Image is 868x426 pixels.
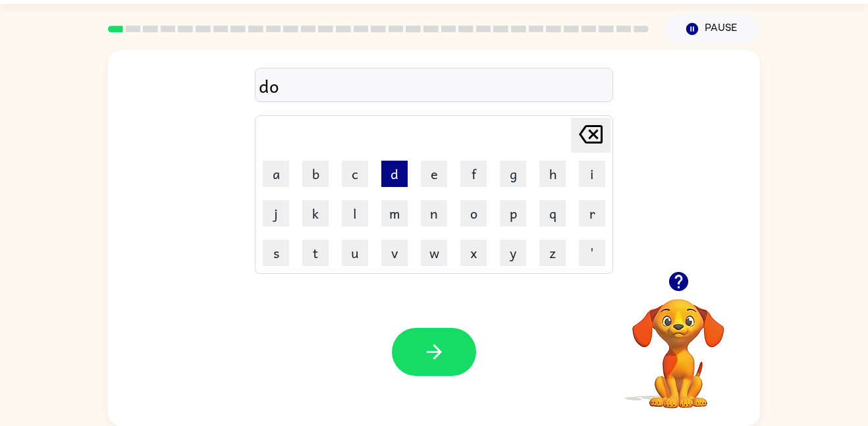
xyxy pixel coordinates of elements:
button: w [421,240,447,266]
button: c [342,161,368,187]
button: o [460,200,487,226]
button: e [421,161,447,187]
button: x [460,240,487,266]
button: p [500,200,526,226]
button: i [579,161,605,187]
button: h [539,161,566,187]
button: m [381,200,408,226]
button: u [342,240,368,266]
button: n [421,200,447,226]
button: d [381,161,408,187]
button: ' [579,240,605,266]
video: Your browser must support playing .mp4 files to use Literably. Please try using another browser. [612,279,744,410]
button: j [263,200,289,226]
button: k [302,200,329,226]
button: t [302,240,329,266]
button: y [500,240,526,266]
button: l [342,200,368,226]
button: b [302,161,329,187]
button: z [539,240,566,266]
button: a [263,161,289,187]
div: do [259,72,609,99]
button: f [460,161,487,187]
button: r [579,200,605,226]
button: Pause [665,14,760,44]
button: q [539,200,566,226]
button: g [500,161,526,187]
button: v [381,240,408,266]
button: s [263,240,289,266]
